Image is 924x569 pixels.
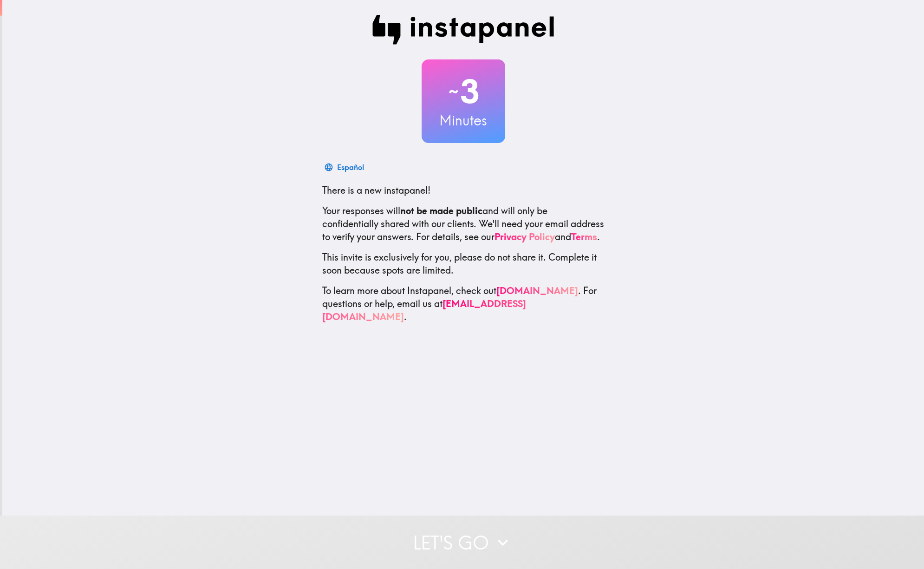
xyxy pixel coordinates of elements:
[322,284,605,323] p: To learn more about Instapanel, check out . For questions or help, email us at .
[337,161,364,174] div: Español
[422,72,505,111] h2: 3
[447,78,460,105] span: ~
[322,184,430,196] span: There is a new instapanel!
[571,231,597,242] a: Terms
[322,204,605,243] p: Your responses will and will only be confidentially shared with our clients. We'll need your emai...
[322,251,605,277] p: This invite is exclusively for you, please do not share it. Complete it soon because spots are li...
[422,111,505,130] h3: Minutes
[372,15,554,45] img: Instapanel
[495,231,555,242] a: Privacy Policy
[322,298,526,322] a: [EMAIL_ADDRESS][DOMAIN_NAME]
[400,205,482,216] b: not be made public
[496,285,578,296] a: [DOMAIN_NAME]
[322,158,368,177] button: Español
